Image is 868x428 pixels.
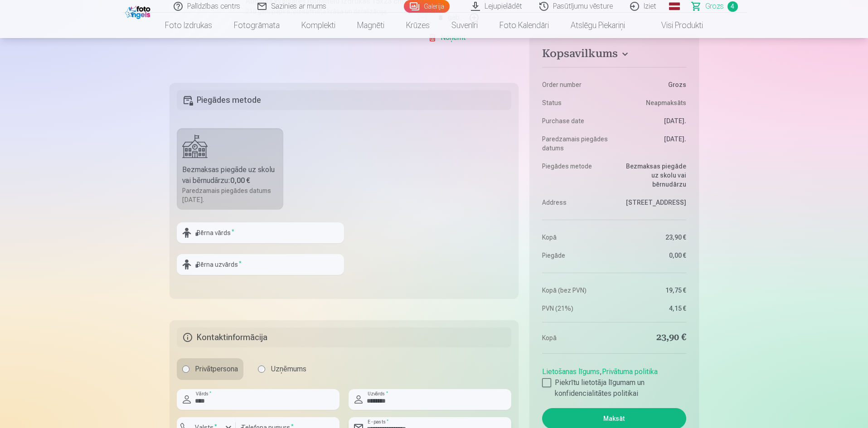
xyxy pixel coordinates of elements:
dd: 0,00 € [619,251,686,260]
dd: Grozs [619,80,686,89]
dd: [DATE]. [619,135,686,153]
a: Magnēti [346,13,395,38]
a: Foto kalendāri [489,13,560,38]
input: Uzņēmums [258,365,265,373]
a: Visi produkti [636,13,714,38]
div: Paredzamais piegādes datums [DATE]. [182,186,278,204]
dt: PVN (21%) [542,304,610,313]
input: Privātpersona [182,365,189,373]
dt: Paredzamais piegādes datums [542,135,610,153]
a: Foto izdrukas [154,13,223,38]
label: Uzņēmums [252,358,312,380]
dt: Order number [542,80,610,89]
div: Bezmaksas piegāde uz skolu vai bērnudārzu : [182,164,278,186]
dd: 23,90 € [619,233,686,242]
dd: [DATE]. [619,116,686,125]
h5: Piegādes metode [177,90,512,110]
dd: 19,75 € [619,286,686,295]
a: Lietošanas līgums [542,367,600,376]
dt: Address [542,198,610,207]
dt: Piegāde [542,251,610,260]
dt: Piegādes metode [542,162,610,189]
span: 4 [727,1,738,12]
dd: Bezmaksas piegāde uz skolu vai bērnudārzu [619,162,686,189]
dt: Kopā [542,233,610,242]
img: /fa1 [125,4,153,19]
h5: Kontaktinformācija [177,327,512,347]
dd: 4,15 € [619,304,686,313]
div: , [542,363,686,399]
a: Fotogrāmata [223,13,291,38]
dt: Kopā [542,332,610,344]
dt: Purchase date [542,116,610,125]
a: Suvenīri [441,13,489,38]
a: Atslēgu piekariņi [560,13,636,38]
button: Kopsavilkums [542,47,686,63]
dt: Status [542,98,610,107]
dt: Kopā (bez PVN) [542,286,610,295]
dd: 23,90 € [619,332,686,344]
a: Komplekti [291,13,346,38]
a: Privātuma politika [602,367,658,376]
span: Neapmaksāts [646,98,686,107]
a: Krūzes [395,13,441,38]
b: 0,00 € [230,176,250,185]
span: Grozs [705,1,724,12]
label: Privātpersona [177,358,243,380]
label: Piekrītu lietotāja līgumam un konfidencialitātes politikai [542,377,686,399]
dd: [STREET_ADDRESS] [619,198,686,207]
